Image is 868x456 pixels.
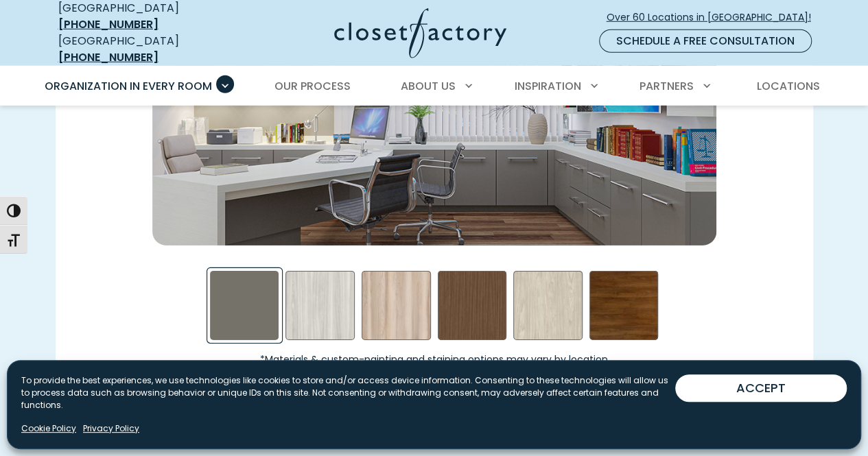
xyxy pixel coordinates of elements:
span: Inspiration [515,78,581,94]
a: [PHONE_NUMBER] [58,16,159,32]
button: ACCEPT [675,374,847,402]
div: [GEOGRAPHIC_DATA] [58,33,226,66]
span: Organization in Every Room [45,78,212,94]
span: Locations [756,78,819,94]
div: Walnut- Stained Swatch [589,271,659,340]
span: Partners [640,78,694,94]
a: Privacy Policy [83,422,139,435]
div: Weekend Getaway Swatch [513,271,583,340]
div: Rocky Mountain Swatch [438,271,507,340]
img: Closet Factory Logo [334,8,506,58]
div: Evening Star Swatch [210,271,279,340]
a: [PHONE_NUMBER] [58,49,159,65]
div: First Dance Swatch [285,271,355,340]
span: About Us [401,78,456,94]
small: *Materials & custom-painting and staining options may vary by location [163,355,705,364]
a: Schedule a Free Consultation [599,29,812,53]
p: To provide the best experiences, we use technologies like cookies to store and/or access device i... [21,374,675,411]
div: Picnic in the Park Swatch [362,271,431,340]
span: Our Process [274,78,351,94]
nav: Primary Menu [35,67,834,106]
span: Over 60 Locations in [GEOGRAPHIC_DATA]! [607,10,822,25]
a: Cookie Policy [21,422,76,435]
a: Over 60 Locations in [GEOGRAPHIC_DATA]! [606,5,823,29]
